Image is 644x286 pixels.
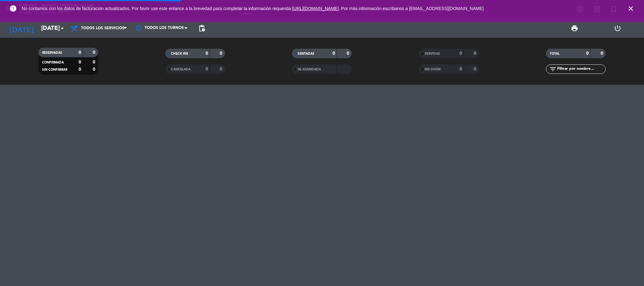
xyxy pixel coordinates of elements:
[5,21,38,35] i: [DATE]
[298,52,314,55] span: SENTADAS
[79,50,81,55] strong: 0
[460,51,462,56] strong: 0
[333,51,335,56] strong: 0
[627,5,635,12] i: close
[425,52,440,55] span: SERVIDAS
[614,25,621,32] i: power_settings_new
[292,6,339,11] a: [URL][DOMAIN_NAME]
[298,68,321,71] span: RE AGENDADA
[460,67,462,71] strong: 0
[171,68,190,71] span: CANCELADA
[549,65,557,73] i: filter_list
[601,51,604,56] strong: 0
[93,67,96,72] strong: 0
[339,6,484,11] a: . Por más información escríbanos a [EMAIL_ADDRESS][DOMAIN_NAME]
[586,51,589,56] strong: 0
[557,66,605,73] input: Filtrar por nombre...
[22,6,484,11] span: No contamos con los datos de facturación actualizados. Por favor use este enlance a la brevedad p...
[93,50,96,55] strong: 0
[425,68,441,71] span: NO SHOW
[474,67,477,71] strong: 0
[206,67,208,71] strong: 0
[42,68,67,71] span: SIN CONFIRMAR
[171,52,188,55] span: CHECK INS
[220,51,223,56] strong: 0
[220,67,223,71] strong: 0
[596,19,639,38] div: LOG OUT
[550,52,559,55] span: TOTAL
[571,25,578,32] span: print
[42,51,62,54] span: RESERVADAS
[9,5,17,12] i: error
[198,25,206,32] span: pending_actions
[206,51,208,56] strong: 0
[347,51,350,56] strong: 0
[42,61,64,64] span: CONFIRMADA
[79,67,81,72] strong: 0
[79,60,81,64] strong: 0
[93,60,96,64] strong: 0
[474,51,477,56] strong: 0
[58,25,66,32] i: arrow_drop_down
[81,26,124,30] span: Todos los servicios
